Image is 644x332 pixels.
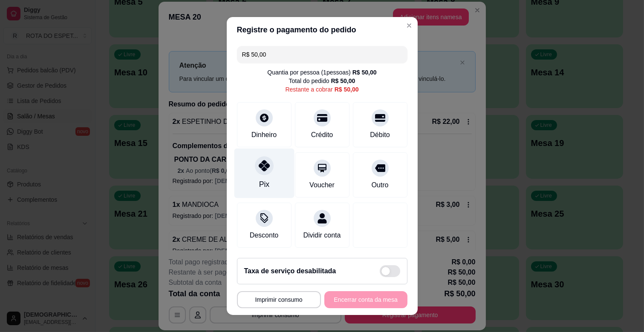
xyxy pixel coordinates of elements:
button: Imprimir consumo [237,291,321,308]
div: Outro [371,180,388,190]
div: Dinheiro [251,130,277,140]
input: Ex.: hambúrguer de cordeiro [242,46,402,63]
div: R$ 50,00 [335,85,359,94]
div: R$ 50,00 [331,77,355,85]
div: Débito [370,130,390,140]
h2: Taxa de serviço desabilitada [244,266,336,276]
div: Quantia por pessoa ( 1 pessoas) [267,68,376,77]
div: Voucher [309,180,335,190]
div: Desconto [250,230,279,240]
div: Pix [259,179,269,190]
header: Registre o pagamento do pedido [227,17,418,43]
div: Dividir conta [303,230,341,240]
div: Restante a cobrar [285,85,358,94]
div: Total do pedido [289,77,355,85]
div: R$ 50,00 [352,68,377,77]
div: Crédito [311,130,333,140]
button: Close [402,19,416,32]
